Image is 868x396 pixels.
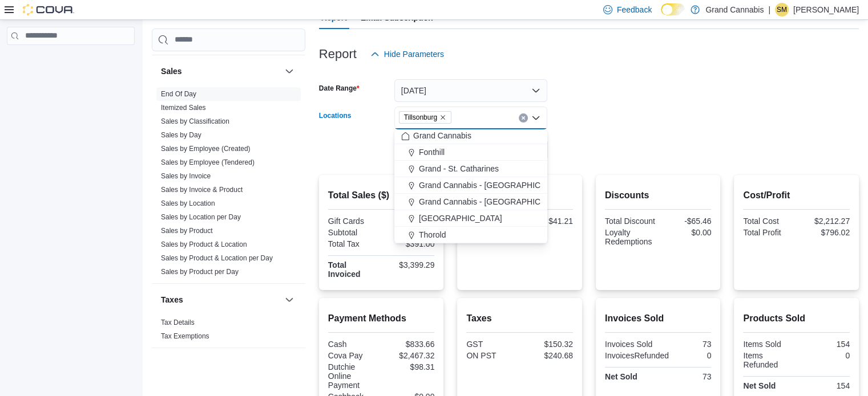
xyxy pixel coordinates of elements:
a: Sales by Day [161,131,201,139]
h2: Taxes [466,312,573,325]
h3: Taxes [161,294,183,305]
div: $3,399.29 [383,260,434,270]
button: Taxes [161,294,280,305]
span: Sales by Employee (Tendered) [161,158,255,167]
label: Locations [319,111,352,120]
span: Tax Details [161,318,195,327]
h3: Report [319,47,357,61]
a: Sales by Product per Day [161,268,239,276]
span: Feedback [617,4,652,15]
span: Tillsonburg [404,112,437,123]
div: $0.00 [660,228,711,237]
h2: Discounts [605,189,712,202]
span: SM [777,3,787,17]
a: Sales by Invoice & Product [161,186,243,194]
div: Total Tax [328,239,379,248]
span: Sales by Product [161,226,213,235]
div: ON PST [466,351,517,360]
a: Itemized Sales [161,104,206,112]
button: Taxes [282,293,296,307]
span: Sales by Employee (Created) [161,144,251,153]
div: Taxes [152,316,305,348]
div: Total Cost [743,217,794,226]
h2: Total Sales ($) [328,189,435,202]
button: Sales [282,64,296,78]
a: Sales by Employee (Created) [161,145,251,153]
span: End Of Day [161,89,196,99]
h2: Products Sold [743,312,850,325]
button: Clear input [519,113,528,123]
h3: Sales [161,66,182,77]
input: Dark Mode [661,3,685,15]
strong: Total Invoiced [328,260,361,279]
a: Sales by Classification [161,117,229,125]
div: $2,212.27 [799,217,850,226]
h2: Invoices Sold [605,312,712,325]
span: Hide Parameters [384,48,444,60]
button: [DATE] [394,79,547,102]
h2: Cost/Profit [743,189,850,202]
button: Sales [161,66,280,77]
div: 0 [799,351,850,360]
a: Sales by Invoice [161,172,211,180]
div: $833.66 [383,340,434,349]
div: $41.21 [522,217,573,226]
label: Date Range [319,84,360,93]
span: Sales by Product & Location per Day [161,254,273,263]
a: Sales by Product & Location per Day [161,254,273,262]
p: | [768,3,770,17]
div: 0 [673,351,711,360]
div: Loyalty Redemptions [605,228,656,246]
div: GST [466,340,517,349]
button: Close list of options [531,113,540,123]
div: 73 [660,340,711,349]
div: Items Sold [743,340,794,349]
div: $391.00 [383,239,434,248]
span: Tillsonburg [399,111,451,124]
div: Subtotal [328,228,379,237]
div: $796.02 [799,228,850,237]
div: 154 [799,340,850,349]
div: $240.68 [522,351,573,360]
div: $98.31 [383,362,434,371]
strong: Net Sold [743,381,776,390]
a: Sales by Employee (Tendered) [161,158,255,166]
span: Itemized Sales [161,103,206,112]
span: Sales by Invoice [161,172,211,181]
p: Grand Cannabis [705,3,764,17]
div: Sales [152,87,305,283]
span: Sales by Product per Day [161,267,239,276]
div: -$65.46 [660,217,711,226]
div: Invoices Sold [605,340,656,349]
a: Sales by Product [161,227,213,235]
div: Gift Cards [328,217,379,226]
h2: Payment Methods [328,312,435,325]
a: End Of Day [161,90,196,98]
a: Sales by Location [161,199,215,207]
button: Remove Tillsonburg from selection in this group [439,114,446,121]
div: Cova Pay [328,351,379,360]
a: Tax Exemptions [161,332,209,340]
div: Cash [328,340,379,349]
div: Items Refunded [743,351,794,369]
div: Total Discount [605,217,656,226]
div: $150.32 [522,340,573,349]
img: Cova [23,4,74,15]
div: $0.00 [383,217,434,226]
p: [PERSON_NAME] [793,3,859,17]
div: $3,008.29 [383,228,434,237]
div: Dutchie Online Payment [328,362,379,390]
div: $2,467.32 [383,351,434,360]
span: Sales by Location per Day [161,213,241,222]
a: Sales by Product & Location [161,240,247,248]
strong: Net Sold [605,372,637,381]
a: Tax Details [161,319,195,326]
nav: Complex example [7,47,135,75]
span: Sales by Location [161,199,215,208]
div: InvoicesRefunded [605,351,669,360]
span: Sales by Classification [161,117,229,126]
div: Total Profit [743,228,794,237]
div: Shaunna McPhail [775,3,789,17]
span: Sales by Invoice & Product [161,185,243,194]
